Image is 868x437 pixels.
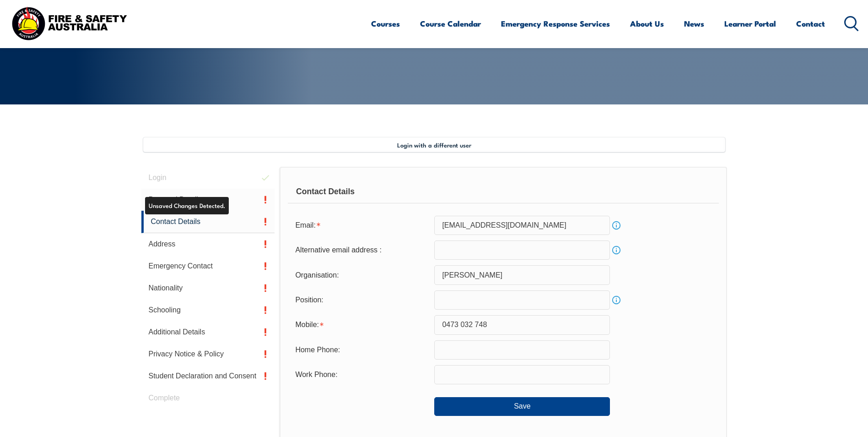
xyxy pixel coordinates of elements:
a: Student Declaration and Consent [141,365,275,387]
a: Contact [796,11,825,36]
button: Save [434,397,610,415]
input: Phone numbers must be numeric, 10 characters and contain no spaces. [434,365,610,384]
div: Alternative email address : [288,241,434,259]
div: Work Phone: [288,366,434,383]
a: Additional Details [141,321,275,343]
a: Nationality [141,277,275,299]
div: Email is required. [288,217,434,234]
a: Address [141,233,275,255]
a: Contact Details [141,211,275,233]
div: Organisation: [288,266,434,284]
a: Personal Details [141,189,275,211]
a: Schooling [141,299,275,321]
div: Home Phone: [288,341,434,359]
a: Course Calendar [420,11,481,36]
a: Info [610,244,623,257]
input: Mobile numbers must be numeric, 10 characters and contain no spaces. [434,315,610,334]
div: Position: [288,291,434,309]
a: Info [610,294,623,306]
a: Emergency Contact [141,255,275,277]
a: Privacy Notice & Policy [141,343,275,365]
a: About Us [630,11,664,36]
a: News [684,11,704,36]
input: Phone numbers must be numeric, 10 characters and contain no spaces. [434,340,610,360]
a: Emergency Response Services [501,11,610,36]
a: Learner Portal [724,11,776,36]
span: Login with a different user [397,141,471,148]
div: Contact Details [288,180,718,203]
a: Info [610,219,623,232]
div: Mobile is required. [288,316,434,333]
a: Courses [371,11,400,36]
